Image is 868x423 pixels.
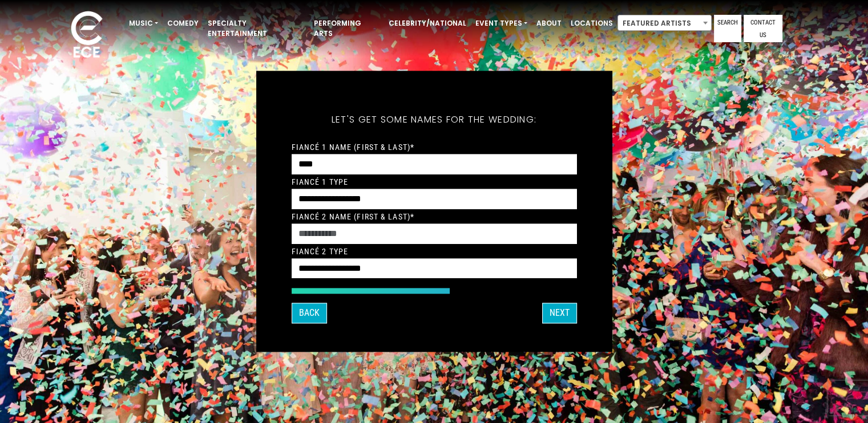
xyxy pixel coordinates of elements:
[292,211,414,222] label: Fiancé 2 Name (First & Last)*
[292,246,349,257] label: Fiancé 2 Type
[292,142,414,152] label: Fiancé 1 Name (First & Last)*
[163,14,203,33] a: Comedy
[566,14,617,33] a: Locations
[617,15,712,31] span: Featured Artists
[384,14,471,33] a: Celebrity/National
[292,303,327,324] button: Back
[471,14,532,33] a: Event Types
[618,15,711,31] span: Featured Artists
[124,14,163,33] a: Music
[58,8,115,63] img: ece_new_logo_whitev2-1.png
[714,15,741,42] a: Search
[292,99,577,140] h5: Let's get some names for the wedding:
[744,15,782,42] a: Contact Us
[203,14,309,43] a: Specialty Entertainment
[309,14,384,43] a: Performing Arts
[292,177,349,187] label: Fiancé 1 Type
[542,303,577,324] button: Next
[532,14,566,33] a: About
